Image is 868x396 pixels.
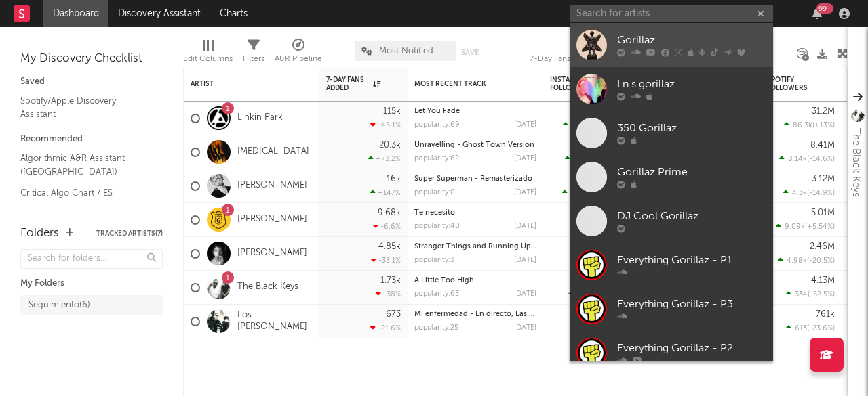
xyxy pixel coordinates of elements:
div: 4.85k [378,242,401,251]
a: Everything Gorillaz - P2 [570,331,773,375]
div: [DATE] [514,155,536,162]
div: Artist [191,80,292,88]
a: I.n.s gorillaz [570,67,773,111]
div: 9.68k [378,208,401,217]
div: A&R Pipeline [275,34,322,73]
button: Save [461,49,479,56]
div: Te necesito [414,209,536,217]
div: popularity: 25 [414,324,458,332]
button: Tracked Artists(7) [96,230,163,237]
div: [DATE] [514,257,536,264]
a: Gorillaz [570,23,773,67]
a: Everything Gorillaz - P3 [570,287,773,331]
div: ( ) [562,188,618,197]
div: ( ) [563,120,618,129]
span: 86.3k [793,122,812,129]
div: 761k [816,310,835,319]
button: 99+ [812,8,822,19]
div: 350 Gorillaz [617,120,766,137]
div: Spotify Followers [767,76,814,92]
div: Edit Columns [183,51,233,67]
a: Super Superman - Remasterizado [414,175,532,183]
div: A Little Too High [414,277,536,284]
div: ( ) [783,188,835,197]
div: Everything Gorillaz - P1 [617,252,766,269]
div: popularity: 63 [414,290,459,298]
span: 4.98k [787,257,807,265]
div: [DATE] [514,290,536,298]
div: Unravelling - Ghost Town Version [414,141,536,149]
div: Everything Gorillaz - P3 [617,296,766,313]
div: DJ Cool Gorillaz [617,208,766,225]
span: 613 [795,325,807,332]
a: Los [PERSON_NAME] [237,310,313,333]
a: [PERSON_NAME] [237,180,307,192]
div: 7-Day Fans Added (7-Day Fans Added) [530,51,631,67]
div: 4.13M [811,276,835,285]
span: 4.3k [792,190,807,197]
input: Search for folders... [20,249,163,269]
div: 31.2M [812,107,835,116]
div: The Black Keys [848,128,864,197]
div: Instagram Followers [550,76,597,92]
div: 1.73k [380,276,401,285]
div: -6.6 % [373,222,401,231]
div: My Discovery Checklist [20,51,163,67]
span: +5.54 % [807,223,833,231]
div: +73.2 % [368,154,401,163]
span: -52.5 % [810,291,833,299]
div: 673 [386,310,401,319]
a: Algorithmic A&R Assistant ([GEOGRAPHIC_DATA]) [20,151,149,179]
div: [DATE] [514,223,536,230]
div: popularity: 62 [414,155,459,162]
div: 115k [383,107,401,116]
span: -20.5 % [809,257,833,265]
div: I.n.s gorillaz [617,76,766,93]
div: Most Recent Track [414,80,516,88]
div: Let You Fade [414,108,536,115]
div: Gorillaz [617,32,766,49]
span: 334 [795,291,808,299]
span: 8.14k [788,156,807,163]
div: 99 + [816,3,833,14]
div: ( ) [776,222,835,231]
div: Filters [243,34,264,73]
input: Search for artists [570,5,773,22]
div: -45.1 % [370,120,401,129]
div: 3.12M [812,175,835,183]
div: Super Superman - Remasterizado [414,175,536,183]
div: popularity: 0 [414,189,455,196]
div: ( ) [568,290,618,299]
div: -33.1 % [371,256,401,265]
div: Mi enfermedad - En directo, Las Ventas 7 septiembre 1993 [414,311,536,318]
div: ( ) [786,324,835,332]
a: A Little Too High [414,277,474,284]
a: [PERSON_NAME] [237,248,307,259]
div: A&R Pipeline [275,51,322,67]
div: Stranger Things and Running Up That Hill (from “Stranger Things”) [414,243,536,250]
div: -38 % [376,290,401,299]
a: [MEDICAL_DATA] [237,146,309,158]
div: ( ) [565,154,618,163]
a: Linkin Park [237,112,283,124]
div: 16k [387,175,401,183]
span: -23.6 % [809,325,833,332]
span: 9.09k [785,223,805,231]
div: ( ) [784,120,835,129]
div: 7-Day Fans Added (7-Day Fans Added) [530,34,631,73]
div: [DATE] [514,121,536,129]
span: 7-Day Fans Added [326,76,370,92]
div: ( ) [778,256,835,265]
div: [DATE] [514,189,536,196]
a: Mi enfermedad - En directo, Las Ventas 7 septiembre 1993 [414,311,619,318]
div: 5.01M [811,208,835,217]
div: popularity: 40 [414,223,460,230]
span: +13 % [814,122,833,129]
div: Recommended [20,131,163,148]
div: Filters [243,51,264,67]
a: Stranger Things and Running Up That Hill (from “Stranger Things”) [414,243,650,250]
div: popularity: 3 [414,257,454,264]
a: Unravelling - Ghost Town Version [414,141,534,149]
div: popularity: 69 [414,121,460,129]
a: Gorillaz Prime [570,155,773,199]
